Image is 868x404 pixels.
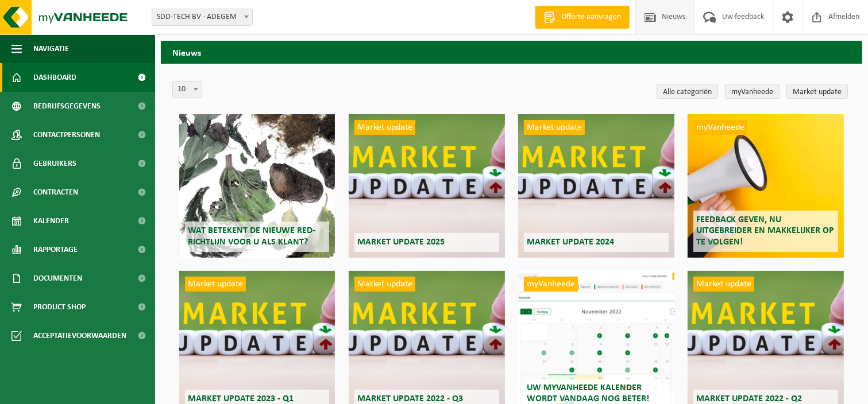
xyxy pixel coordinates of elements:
a: Offerte aanvragen [535,6,630,29]
span: 10 [173,81,202,98]
span: myVanheede [693,120,747,135]
span: Market update [693,277,754,292]
span: Market update 2025 [357,238,445,247]
a: Market update [786,84,848,99]
span: Market update [524,120,585,135]
span: SDD-TECH BV - ADEGEM [152,9,253,26]
span: Navigatie [33,34,69,63]
span: Market update 2022 - Q2 [696,394,802,403]
span: Market update 2022 - Q3 [357,394,463,403]
span: Offerte aanvragen [558,11,624,23]
a: Market update Market update 2025 [349,114,505,258]
span: Market update [354,277,415,292]
span: Documenten [33,264,82,293]
span: myVanheede [524,277,578,292]
span: SDD-TECH BV - ADEGEM [152,9,252,25]
span: Acceptatievoorwaarden [33,321,126,350]
span: Feedback geven, nu uitgebreider en makkelijker op te volgen! [696,215,834,246]
span: Bedrijfsgegevens [33,92,101,121]
span: Market update 2023 - Q1 [188,394,294,403]
a: Market update Market update 2024 [518,114,674,258]
a: myVanheede [725,84,780,99]
span: Contactpersonen [33,121,100,149]
a: Wat betekent de nieuwe RED-richtlijn voor u als klant? [179,114,335,258]
span: 10 [172,81,202,98]
span: Rapportage [33,235,78,264]
a: Alle categoriën [657,84,718,99]
h2: Nieuws [161,41,862,63]
span: Market update [354,120,415,135]
span: Kalender [33,207,69,235]
span: Market update [185,277,246,292]
span: Contracten [33,178,78,207]
span: Wat betekent de nieuwe RED-richtlijn voor u als klant? [188,226,315,246]
span: Uw myVanheede kalender wordt vandaag nog beter! [527,383,649,403]
span: Market update 2024 [527,238,614,247]
span: Product Shop [33,293,86,321]
span: Dashboard [33,63,76,92]
span: Gebruikers [33,149,76,178]
a: myVanheede Feedback geven, nu uitgebreider en makkelijker op te volgen! [688,114,844,258]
